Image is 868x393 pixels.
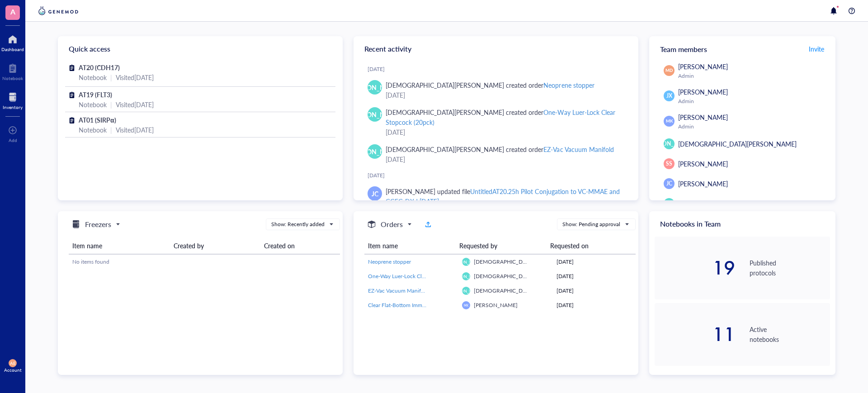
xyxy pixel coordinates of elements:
[649,36,835,62] div: Team members
[474,272,578,280] span: [DEMOGRAPHIC_DATA][PERSON_NAME]
[562,220,620,228] div: Show: Pending approval
[386,107,624,127] div: [DEMOGRAPHIC_DATA][PERSON_NAME] created order
[368,301,496,309] span: Clear Flat-Bottom Immuno Nonsterile 384-Well Plates
[678,159,728,168] span: [PERSON_NAME]
[750,258,830,278] div: Published protocols
[665,200,673,207] span: JW
[456,237,547,254] th: Requested by
[349,109,401,119] span: [PERSON_NAME]
[450,288,483,293] span: [PERSON_NAME]
[678,87,728,96] span: [PERSON_NAME]
[678,179,728,188] span: [PERSON_NAME]
[386,144,614,154] div: [DEMOGRAPHIC_DATA][PERSON_NAME] created order
[79,125,107,135] div: Notebook
[2,76,23,81] div: Notebook
[678,199,728,208] span: [PERSON_NAME]
[2,61,23,81] a: Notebook
[349,147,401,156] span: [PERSON_NAME]
[450,274,483,279] span: [PERSON_NAME]
[386,90,624,100] div: [DATE]
[368,172,631,179] div: [DATE]
[557,272,632,280] div: [DATE]
[3,90,23,110] a: Inventory
[4,367,22,373] div: Account
[386,80,594,90] div: [DEMOGRAPHIC_DATA][PERSON_NAME] created order
[354,36,638,62] div: Recent activity
[474,287,578,294] span: [DEMOGRAPHIC_DATA][PERSON_NAME]
[9,137,17,143] div: Add
[678,139,797,148] span: [DEMOGRAPHIC_DATA][PERSON_NAME]
[368,272,472,280] span: One-Way Luer-Lock Clear Stopcock (20pck)
[110,72,112,82] div: |
[464,303,468,307] span: MK
[665,67,673,74] span: MD
[678,123,826,130] div: Admin
[665,118,672,124] span: MK
[79,99,107,109] div: Notebook
[678,72,826,80] div: Admin
[647,140,691,148] span: [PERSON_NAME]
[85,219,111,230] h5: Freezers
[557,287,632,295] div: [DATE]
[349,82,401,92] span: [PERSON_NAME]
[58,36,343,62] div: Quick access
[543,80,594,90] div: Neoprene stopper
[368,272,455,280] a: One-Way Luer-Lock Clear Stopcock (20pck)
[110,99,112,109] div: |
[116,125,154,135] div: Visited [DATE]
[381,219,403,230] h5: Orders
[368,287,455,295] a: EZ-Vac Vacuum Manifold
[666,160,672,168] span: SS
[547,237,627,254] th: Requested on
[271,220,325,228] div: Show: Recently added
[1,47,24,52] div: Dashboard
[368,66,631,73] div: [DATE]
[110,125,112,135] div: |
[368,258,455,266] a: Neoprene stopper
[543,145,613,154] div: EZ-Vac Vacuum Manifold
[474,301,518,309] span: [PERSON_NAME]
[260,237,340,254] th: Created on
[361,141,631,168] a: [PERSON_NAME][DEMOGRAPHIC_DATA][PERSON_NAME] created orderEZ-Vac Vacuum Manifold[DATE]
[79,63,120,72] span: AT20 (CDH17)
[368,287,429,294] span: EZ-Vac Vacuum Manifold
[368,258,411,265] span: Neoprene stopper
[79,115,116,124] span: AT01 (SIRPα)
[3,104,23,110] div: Inventory
[361,76,631,104] a: [PERSON_NAME][DEMOGRAPHIC_DATA][PERSON_NAME] created orderNeoprene stopper[DATE]
[666,92,672,100] span: JX
[10,6,15,17] span: A
[361,183,631,220] a: JC[PERSON_NAME] updated fileUntitledAT20.25h Pilot Conjugation to VC-MMAE and GGFG-DXd [DATE][DAT...
[474,258,578,265] span: [DEMOGRAPHIC_DATA][PERSON_NAME]
[809,44,824,53] span: Invite
[170,237,260,254] th: Created by
[649,211,835,237] div: Notebooks in Team
[79,90,112,99] span: AT19 (FLT3)
[36,5,80,16] img: genemod-logo
[750,324,830,344] div: Active notebooks
[116,99,154,109] div: Visited [DATE]
[368,301,455,309] a: Clear Flat-Bottom Immuno Nonsterile 384-Well Plates
[666,180,672,188] span: JC
[655,325,735,343] div: 11
[69,237,170,254] th: Item name
[655,259,735,277] div: 19
[386,127,624,137] div: [DATE]
[1,32,24,52] a: Dashboard
[72,258,336,266] div: No items found
[116,72,154,82] div: Visited [DATE]
[557,258,632,266] div: [DATE]
[678,98,826,105] div: Admin
[386,154,624,164] div: [DATE]
[450,259,483,264] span: [PERSON_NAME]
[678,113,728,122] span: [PERSON_NAME]
[10,360,16,366] span: AE
[79,72,107,82] div: Notebook
[557,301,632,309] div: [DATE]
[361,104,631,141] a: [PERSON_NAME][DEMOGRAPHIC_DATA][PERSON_NAME] created orderOne-Way Luer-Lock Clear Stopcock (20pck...
[678,62,728,71] span: [PERSON_NAME]
[808,42,825,56] button: Invite
[364,237,456,254] th: Item name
